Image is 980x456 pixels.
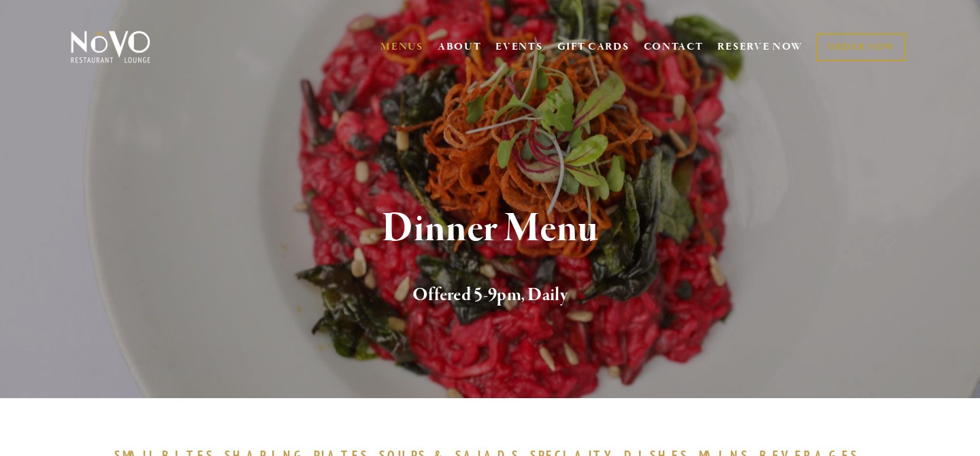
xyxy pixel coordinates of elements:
h2: Offered 5-9pm, Daily [93,281,887,310]
a: ABOUT [438,40,482,54]
img: Novo Restaurant &amp; Lounge [68,30,153,64]
h1: Dinner Menu [93,207,887,251]
a: RESERVE NOW [717,34,803,60]
a: CONTACT [644,34,704,60]
a: ORDER NOW [817,33,906,61]
a: GIFT CARDS [557,34,630,60]
a: MENUS [380,40,423,54]
a: EVENTS [495,40,542,54]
